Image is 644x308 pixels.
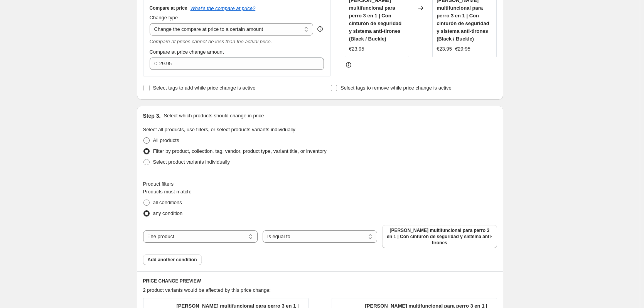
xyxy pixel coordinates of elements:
[455,45,470,53] strike: €29.95
[143,254,202,265] button: Add another condition
[150,49,224,55] span: Compare at price change amount
[159,58,312,70] input: 80.00
[341,85,452,91] span: Select tags to remove while price change is active
[154,61,157,66] span: €
[164,112,264,120] p: Select which products should change in price
[153,85,256,91] span: Select tags to add while price change is active
[148,257,197,263] span: Add another condition
[150,5,187,11] h3: Compare at price
[143,189,192,195] span: Products must match:
[153,200,182,205] span: all conditions
[153,159,230,165] span: Select product variants individually
[143,127,295,132] span: Select all products, use filters, or select products variants individually
[143,112,161,120] h2: Step 3.
[150,15,178,20] span: Change type
[349,45,364,53] div: €23.95
[143,287,271,293] span: 2 product variants would be affected by this price change:
[437,45,452,53] div: €23.95
[191,5,256,11] button: What's the compare at price?
[153,137,179,143] span: All products
[382,225,497,248] button: Correa multifuncional para perro 3 en 1 | Con cinturón de seguridad y sistema anti-tirones
[143,180,497,188] div: Product filters
[143,278,497,284] h6: PRICE CHANGE PREVIEW
[153,210,183,216] span: any condition
[150,39,272,44] i: Compare at prices cannot be less than the actual price.
[153,148,327,154] span: Filter by product, collection, tag, vendor, product type, variant title, or inventory
[387,227,492,246] span: [PERSON_NAME] multifuncional para perro 3 en 1 | Con cinturón de seguridad y sistema anti-tirones
[316,25,324,33] div: help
